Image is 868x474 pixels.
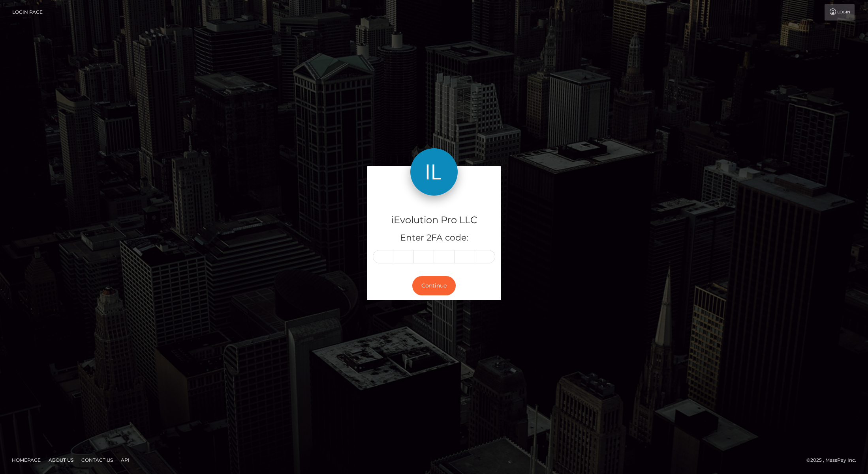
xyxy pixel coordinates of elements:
div: © 2025 , MassPay Inc. [806,456,862,465]
a: About Us [45,454,77,466]
a: Login [825,4,855,21]
h4: iEvolution Pro LLC [373,213,495,227]
a: Homepage [9,454,44,466]
a: Contact Us [78,454,116,466]
a: API [118,454,133,466]
a: Login Page [12,4,43,21]
button: Continue [412,276,456,295]
h5: Enter 2FA code: [373,232,495,244]
img: iEvolution Pro LLC [410,148,458,196]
